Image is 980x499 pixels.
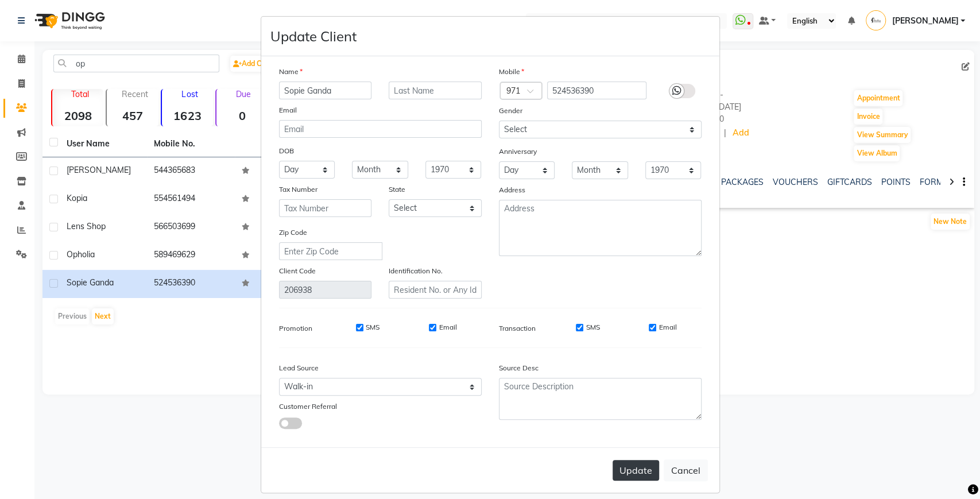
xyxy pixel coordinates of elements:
label: Lead Source [279,363,319,373]
label: Source Desc [499,363,539,373]
label: Customer Referral [279,401,337,412]
input: Email [279,120,482,138]
input: Client Code [279,281,372,299]
label: DOB [279,146,294,156]
input: First Name [279,82,372,99]
label: Zip Code [279,227,307,238]
label: SMS [586,322,599,332]
button: Update [613,460,659,481]
label: State [389,184,405,195]
label: Gender [499,106,522,116]
input: Resident No. or Any Id [389,281,482,299]
label: Anniversary [499,146,537,157]
input: Tax Number [279,199,372,217]
label: Tax Number [279,184,317,195]
label: Client Code [279,266,316,276]
label: Email [439,322,456,332]
label: Transaction [499,323,536,334]
label: Mobile [499,67,524,77]
input: Last Name [389,82,482,99]
label: Name [279,67,303,77]
label: Identification No. [389,266,443,276]
h4: Update Client [270,26,357,47]
input: Mobile [547,82,646,99]
label: Promotion [279,323,312,334]
label: Address [499,185,525,195]
label: SMS [366,322,379,332]
input: Enter Zip Code [279,242,382,260]
button: Cancel [664,459,708,481]
label: Email [659,322,676,332]
label: Email [279,105,297,115]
